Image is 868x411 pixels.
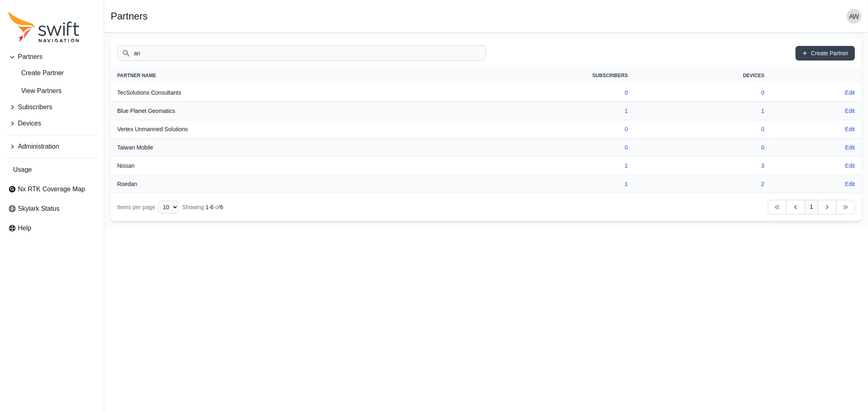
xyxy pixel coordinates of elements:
[111,102,442,120] th: Blue Planet Geomatics
[5,220,99,236] a: Help
[625,89,628,96] a: 0
[5,162,99,178] a: Usage
[442,67,634,84] th: Subscribers
[111,138,442,157] th: Taiwan Mobile
[845,89,855,97] a: Edit
[5,65,99,81] a: create-partner
[18,223,31,233] span: Help
[18,184,85,194] span: Nx RTK Coverage Map
[18,204,59,214] span: Skylark Status
[845,125,855,133] a: Edit
[18,52,42,62] span: Partners
[796,46,855,61] a: Create Partner
[5,49,99,65] button: Partners
[5,83,99,99] a: View Partners
[845,107,855,115] a: Edit
[111,11,148,21] h1: Partners
[805,200,818,214] a: 1
[625,162,628,169] a: 1
[111,84,442,102] th: TecSolutions Consultants
[761,108,765,114] a: 1
[13,165,32,175] span: Usage
[625,108,628,114] a: 1
[5,115,99,132] button: Devices
[206,204,214,210] span: 1 - 6
[761,181,765,187] a: 2
[182,203,223,211] div: Showing of
[761,126,765,132] a: 0
[5,181,99,197] a: Nx RTK Coverage Map
[111,193,861,221] nav: Table navigation
[5,201,99,217] a: Skylark Status
[5,138,99,155] button: Administration
[117,45,486,61] input: Search
[111,175,442,193] th: Roedan
[111,120,442,138] th: Vertex Unmanned Solutions
[8,68,64,78] span: Create Partner
[845,162,855,170] a: Edit
[761,89,765,96] a: 0
[8,86,61,96] span: View Partners
[761,144,765,151] a: 0
[18,102,52,112] span: Subscribers
[220,204,223,210] span: 6
[625,144,628,151] a: 0
[18,142,59,151] span: Administration
[845,180,855,188] a: Edit
[18,119,41,128] span: Devices
[634,67,771,84] th: Devices
[761,162,765,169] a: 3
[117,204,155,210] span: Items per page
[111,67,442,84] th: Partner Name
[845,143,855,151] a: Edit
[847,9,861,24] img: user photo
[5,99,99,115] button: Subscribers
[111,157,442,175] th: Nissan
[625,126,628,132] a: 0
[158,201,179,214] select: Display Limit
[625,181,628,187] a: 1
